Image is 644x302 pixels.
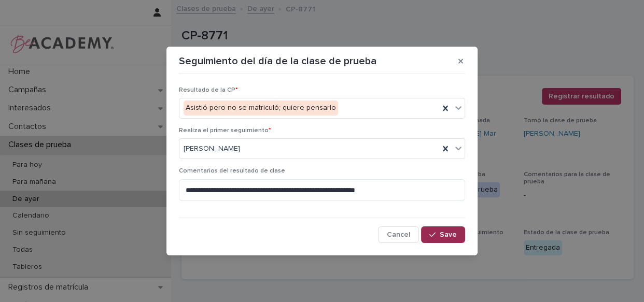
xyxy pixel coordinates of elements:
button: Cancel [378,226,419,243]
span: Realiza el primer seguimiento [179,127,271,134]
span: Save [440,231,457,238]
p: Seguimiento del día de la clase de prueba [179,55,376,67]
div: Asistió pero no se matriculó; quiere pensarlo [184,100,338,116]
button: Save [421,226,465,243]
span: Resultado de la CP [179,87,238,93]
span: Comentarios del resultado de clase [179,168,285,174]
span: [PERSON_NAME] [184,143,240,154]
span: Cancel [387,231,410,238]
